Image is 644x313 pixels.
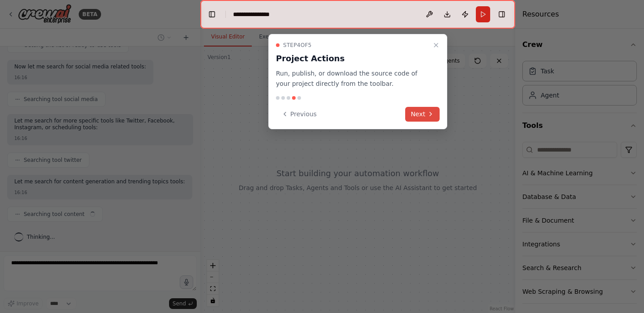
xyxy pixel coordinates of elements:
span: Step 4 of 5 [283,42,312,49]
p: Run, publish, or download the source code of your project directly from the toolbar. [276,68,429,89]
button: Hide left sidebar [206,8,218,21]
button: Previous [276,107,322,122]
button: Next [405,107,440,122]
h3: Project Actions [276,52,429,65]
button: Close walkthrough [431,40,441,51]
